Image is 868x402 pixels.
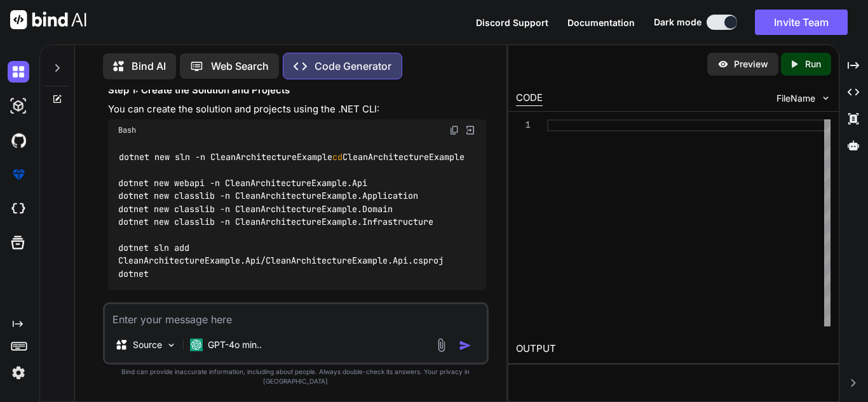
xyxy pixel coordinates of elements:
img: Open in Browser [465,124,476,136]
p: Source [133,338,162,351]
p: Web Search [211,58,269,74]
img: darkAi-studio [8,95,29,117]
img: Bind AI [10,10,86,29]
img: cloudideIcon [8,198,29,220]
img: settings [8,362,29,384]
span: Bash [118,125,136,135]
h3: Step 1: Create the Solution and Projects [108,83,486,98]
span: FileName [776,92,815,105]
button: Discord Support [476,16,548,29]
p: Bind AI [132,58,166,74]
p: GPT-4o min.. [208,338,262,351]
div: 1 [516,119,531,131]
p: Bind can provide inaccurate information, including about people. Always double-check its answers.... [103,367,489,386]
span: Dark mode [654,16,702,29]
img: GPT-4o mini [190,338,203,351]
p: Open in Editor [119,300,179,313]
img: chevron down [820,93,831,104]
code: dotnet new sln -n CleanArchitectureExample CleanArchitectureExample dotnet new webapi -n CleanArc... [118,151,465,280]
img: icon [459,339,471,352]
button: Invite Team [755,10,848,35]
p: Code Generator [315,58,391,74]
div: CODE [516,91,543,106]
img: darkChat [8,61,29,83]
span: Discord Support [476,17,548,28]
p: Preview [734,58,768,70]
img: attachment [434,338,449,352]
h2: OUTPUT [508,334,839,364]
span: Documentation [567,17,635,28]
img: premium [8,164,29,185]
button: Documentation [567,16,635,29]
p: Run [805,58,821,70]
img: githubDark [8,130,29,151]
img: preview [717,58,729,70]
img: Pick Models [166,340,177,351]
img: copy [449,125,459,135]
span: cd [332,152,342,163]
p: You can create the solution and projects using the .NET CLI: [108,102,486,117]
